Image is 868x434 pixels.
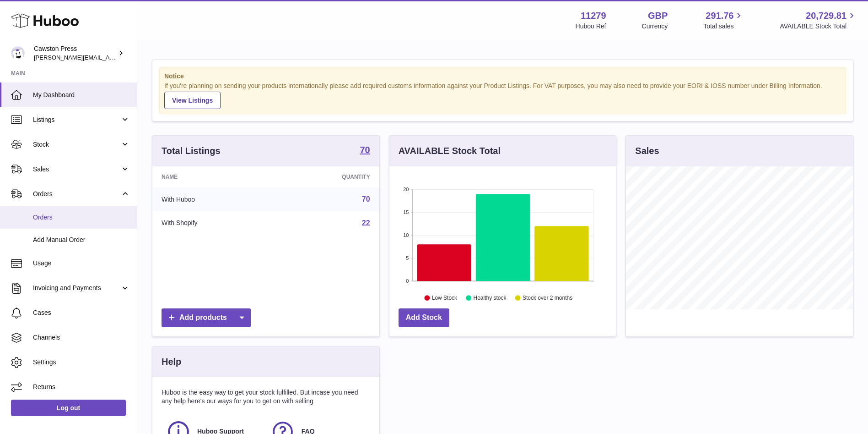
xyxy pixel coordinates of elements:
span: Returns [33,383,130,391]
strong: GBP [648,10,668,22]
a: Add products [162,308,251,327]
span: 291.76 [706,10,733,22]
h3: Total Listings [162,145,221,157]
span: Channels [33,333,130,342]
span: 20,729.81 [806,10,846,22]
div: Currency [642,22,668,31]
span: Total sales [703,22,744,31]
span: Orders [33,190,120,198]
p: Huboo is the easy way to get your stock fulfilled. But incase you need any help here's our ways f... [162,388,370,406]
a: 291.76 Total sales [703,10,744,31]
a: Add Stock [399,308,449,327]
text: 10 [403,232,409,238]
a: Log out [11,400,126,416]
span: AVAILABLE Stock Total [780,22,857,31]
span: Settings [33,358,130,367]
div: Cawston Press [34,44,116,62]
a: 70 [360,145,370,156]
a: 20,729.81 AVAILABLE Stock Total [780,10,857,31]
span: Usage [33,259,130,268]
strong: Notice [164,72,841,81]
span: Cases [33,308,130,317]
a: 22 [362,219,370,227]
span: My Dashboard [33,91,130,99]
div: Huboo Ref [576,22,606,31]
span: Listings [33,115,120,124]
a: 70 [362,195,370,203]
span: Stock [33,140,120,149]
text: Healthy stock [473,295,507,301]
span: Sales [33,165,120,174]
text: Low Stock [432,295,458,301]
strong: 70 [360,145,370,154]
text: 5 [406,255,409,261]
th: Quantity [275,166,379,187]
th: Name [152,166,275,187]
h3: AVAILABLE Stock Total [399,145,501,157]
text: Stock over 2 months [523,295,572,301]
img: thomas.carson@cawstonpress.com [11,46,25,60]
td: With Shopify [152,211,275,235]
strong: 11279 [581,10,606,22]
span: Orders [33,213,130,222]
span: Add Manual Order [33,236,130,244]
text: 20 [403,187,409,192]
span: [PERSON_NAME][EMAIL_ADDRESS][PERSON_NAME][DOMAIN_NAME] [34,54,232,61]
div: If you're planning on sending your products internationally please add required customs informati... [164,82,841,109]
h3: Help [162,356,181,368]
td: With Huboo [152,187,275,211]
a: View Listings [164,92,221,109]
span: Invoicing and Payments [33,284,120,292]
text: 0 [406,278,409,284]
h3: Sales [635,145,659,157]
text: 15 [403,209,409,215]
